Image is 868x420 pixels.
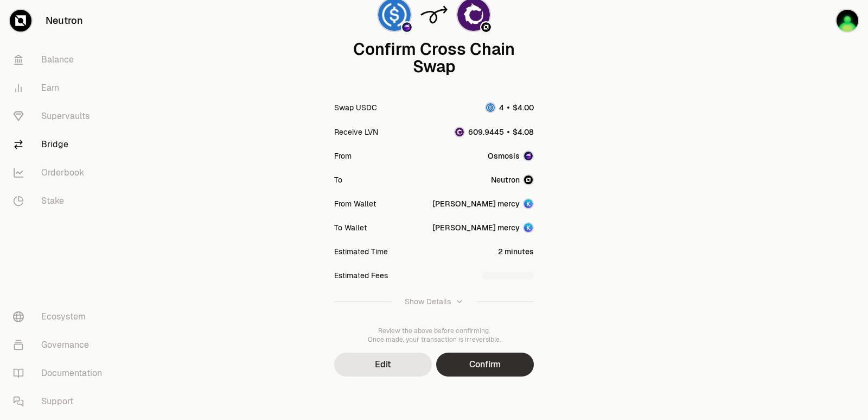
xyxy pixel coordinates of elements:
button: [PERSON_NAME] mercyAccount Image [432,222,534,233]
a: Stake [4,187,117,215]
img: Osmosis Logo [524,152,533,160]
a: Supervaults [4,102,117,130]
span: Osmosis [488,151,520,161]
a: Governance [4,331,117,359]
div: To Wallet [334,222,367,233]
a: Orderbook [4,159,117,187]
a: Ecosystem [4,303,117,331]
button: Show Details [334,287,534,316]
a: Balance [4,46,117,74]
a: Earn [4,74,117,102]
button: Edit [334,353,432,377]
button: [PERSON_NAME] mercyAccount Image [432,198,534,209]
div: 2 minutes [498,246,534,257]
div: To [334,174,342,185]
div: From [334,151,352,161]
img: USDC Logo [486,103,495,112]
div: Show Details [405,296,451,307]
div: Estimated Fees [334,270,388,281]
div: From Wallet [334,198,376,209]
button: Confirm [436,353,534,377]
div: [PERSON_NAME] mercy [432,198,520,209]
img: Neutron Logo [481,22,491,32]
a: Documentation [4,359,117,387]
div: Swap USDC [334,102,377,113]
div: Receive LVN [334,127,378,137]
img: LVN Logo [455,128,464,136]
img: Account Image [524,199,533,208]
img: sandy mercy [837,10,858,32]
span: Neutron [491,174,520,185]
img: Osmosis Logo [402,22,412,32]
img: Neutron Logo [524,175,533,184]
div: Review the above before confirming. Once made, your transaction is irreversible. [334,327,534,344]
div: [PERSON_NAME] mercy [432,222,520,233]
img: Account Image [524,223,533,232]
a: Bridge [4,130,117,159]
a: Support [4,387,117,416]
div: Estimated Time [334,246,388,257]
div: Confirm Cross Chain Swap [334,41,534,76]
